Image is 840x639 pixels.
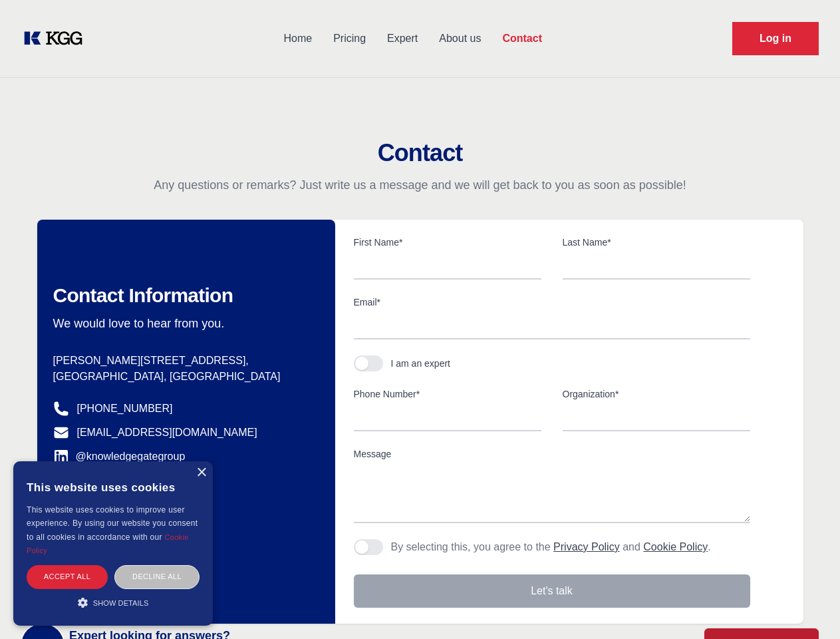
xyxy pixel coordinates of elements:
a: Privacy Policy [553,541,620,552]
a: Home [273,21,323,56]
a: Cookie Policy [27,533,189,554]
h2: Contact Information [53,284,314,308]
label: First Name* [354,236,541,249]
label: Organization* [563,387,750,401]
a: About us [428,21,491,56]
a: [PHONE_NUMBER] [77,401,173,417]
a: [EMAIL_ADDRESS][DOMAIN_NAME] [77,425,257,441]
a: Contact [491,21,553,56]
div: Close [196,468,206,478]
span: This website uses cookies to improve user experience. By using our website you consent to all coo... [27,505,198,542]
span: Show details [93,599,149,607]
div: Accept all [27,565,108,588]
a: @knowledgegategroup [53,449,186,465]
div: Decline all [114,565,200,588]
a: Expert [376,21,428,56]
a: Request Demo [732,22,819,55]
a: Cookie Policy [643,541,708,552]
div: I am an expert [391,357,451,370]
p: By selecting this, you agree to the and . [391,539,711,555]
a: Pricing [323,21,376,56]
button: Let's talk [354,574,750,608]
h2: Contact [16,140,824,166]
div: This website uses cookies [27,471,200,503]
label: Email* [354,296,750,309]
p: Any questions or remarks? Just write us a message and we will get back to you as soon as possible! [16,177,824,193]
label: Phone Number* [354,387,541,401]
iframe: Chat Widget [773,575,840,639]
label: Message [354,447,750,461]
p: We would love to hear from you. [53,316,314,331]
p: [PERSON_NAME][STREET_ADDRESS], [53,353,314,369]
a: KOL Knowledge Platform: Talk to Key External Experts (KEE) [21,28,93,49]
div: Show details [27,596,200,609]
label: Last Name* [563,236,750,249]
p: [GEOGRAPHIC_DATA], [GEOGRAPHIC_DATA] [53,369,314,385]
